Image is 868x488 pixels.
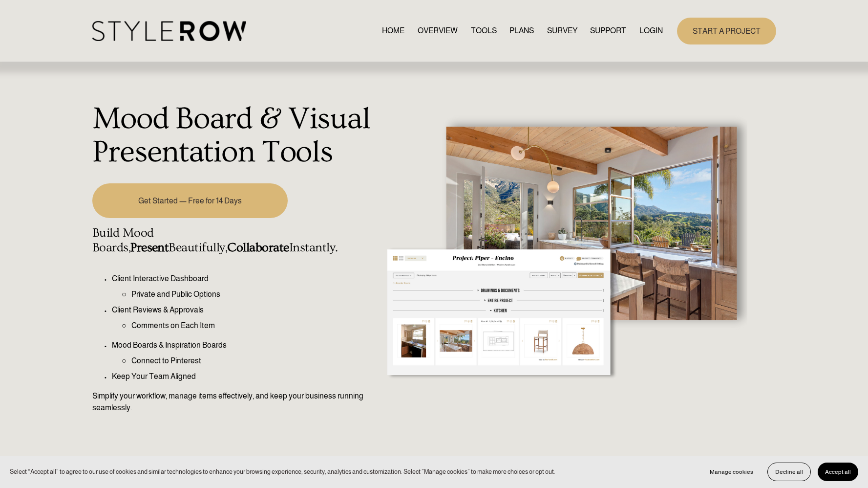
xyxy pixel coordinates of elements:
p: Select “Accept all” to agree to our use of cookies and similar technologies to enhance your brows... [10,467,555,476]
span: Manage cookies [710,468,753,475]
img: StyleRow [92,21,246,41]
span: Decline all [775,468,803,475]
p: Client Interactive Dashboard [112,273,374,285]
button: Manage cookies [702,463,761,481]
button: Accept all [818,463,858,481]
p: Comments on Each Item [131,320,374,332]
a: HOME [382,24,404,38]
p: Keep Your Team Aligned [112,371,374,382]
span: SUPPORT [590,25,626,37]
strong: Collaborate [227,241,289,255]
a: folder dropdown [590,24,626,38]
p: Mood Boards & Inspiration Boards [112,339,374,351]
h4: Build Mood Boards, Beautifully, Instantly. [92,226,374,255]
p: Client Reviews & Approvals [112,304,374,316]
button: Decline all [767,463,811,481]
a: TOOLS [471,24,497,38]
p: Simplify your workflow, manage items effectively, and keep your business running seamlessly. [92,390,374,414]
a: OVERVIEW [418,24,458,38]
a: START A PROJECT [677,18,776,44]
h1: Mood Board & Visual Presentation Tools [92,103,374,169]
a: LOGIN [639,24,663,38]
a: PLANS [509,24,534,38]
a: SURVEY [547,24,577,38]
p: Private and Public Options [131,288,374,300]
a: Get Started — Free for 14 Days [92,183,288,218]
p: Connect to Pinterest [131,355,374,367]
strong: Present [130,241,169,255]
span: Accept all [825,468,851,475]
